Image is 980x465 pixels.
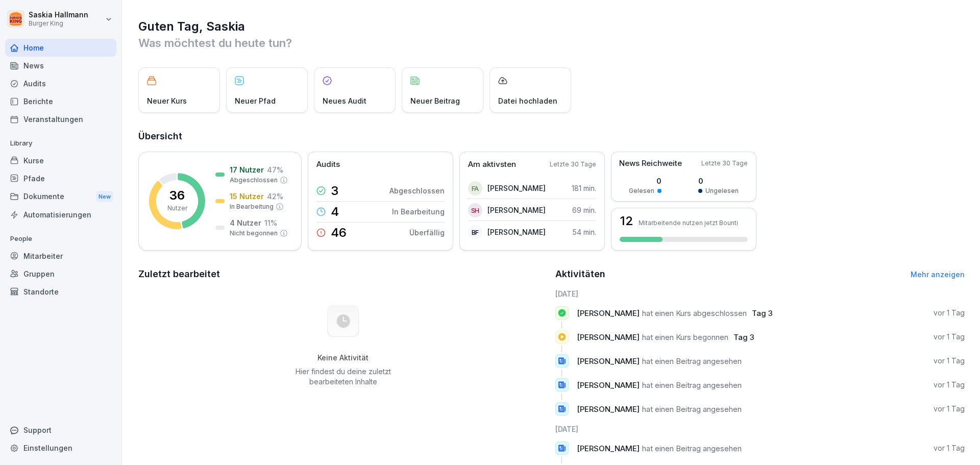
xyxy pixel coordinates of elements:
p: Letzte 30 Tage [701,159,748,168]
span: Tag 3 [752,308,773,318]
p: 46 [331,227,347,239]
p: In Bearbeitung [392,206,445,217]
a: Mitarbeiter [5,247,116,265]
p: Neuer Kurs [147,95,187,106]
span: hat einen Kurs abgeschlossen [642,308,747,318]
span: hat einen Kurs begonnen [642,332,728,342]
div: Support [5,421,116,439]
p: 54 min. [573,227,596,237]
p: 69 min. [572,205,596,215]
a: DokumenteNew [5,187,116,206]
p: vor 1 Tag [934,404,965,414]
a: Mehr anzeigen [911,270,965,279]
a: Veranstaltungen [5,110,116,128]
div: New [96,191,113,203]
span: hat einen Beitrag angesehen [642,356,742,366]
a: Kurse [5,152,116,169]
p: Hier findest du deine zuletzt bearbeiteten Inhalte [291,366,395,387]
p: vor 1 Tag [934,443,965,453]
div: Dokumente [5,187,116,206]
p: 17 Nutzer [230,164,264,175]
p: vor 1 Tag [934,356,965,366]
p: 4 Nutzer [230,217,261,228]
p: Gelesen [629,186,654,195]
h1: Guten Tag, Saskia [138,18,965,35]
div: SH [468,203,482,217]
span: Tag 3 [733,332,754,342]
h5: Keine Aktivität [291,353,395,362]
p: 36 [169,189,185,202]
p: 181 min. [572,183,596,193]
p: Audits [316,159,340,170]
p: 15 Nutzer [230,191,264,202]
span: [PERSON_NAME] [577,332,640,342]
p: 47 % [267,164,283,175]
p: Nicht begonnen [230,229,278,238]
div: FA [468,181,482,195]
a: Berichte [5,92,116,110]
p: Abgeschlossen [230,176,278,185]
p: vor 1 Tag [934,308,965,318]
a: Pfade [5,169,116,187]
p: Neuer Beitrag [410,95,460,106]
p: Library [5,135,116,152]
p: 3 [331,185,338,197]
p: Nutzer [167,204,187,213]
p: 42 % [267,191,283,202]
div: BF [468,225,482,239]
a: Home [5,39,116,57]
p: Mitarbeitende nutzen jetzt Bounti [639,219,738,227]
h6: [DATE] [555,424,965,434]
p: 0 [698,176,739,186]
p: In Bearbeitung [230,202,274,211]
h2: Übersicht [138,129,965,143]
span: [PERSON_NAME] [577,404,640,414]
p: 0 [629,176,661,186]
div: Standorte [5,283,116,301]
h3: 12 [620,215,633,227]
span: hat einen Beitrag angesehen [642,380,742,390]
a: News [5,57,116,75]
h2: Zuletzt bearbeitet [138,267,548,281]
h6: [DATE] [555,288,965,299]
p: Burger King [29,20,88,27]
p: Letzte 30 Tage [550,160,596,169]
p: Datei hochladen [498,95,557,106]
p: 11 % [264,217,277,228]
span: [PERSON_NAME] [577,380,640,390]
p: 4 [331,206,339,218]
p: Am aktivsten [468,159,516,170]
span: [PERSON_NAME] [577,308,640,318]
p: Neuer Pfad [235,95,276,106]
p: Abgeschlossen [389,185,445,196]
a: Audits [5,75,116,92]
p: People [5,231,116,247]
p: Überfällig [409,227,445,238]
span: hat einen Beitrag angesehen [642,404,742,414]
p: Was möchtest du heute tun? [138,35,965,51]
a: Gruppen [5,265,116,283]
p: News Reichweite [619,158,682,169]
p: [PERSON_NAME] [487,183,546,193]
a: Einstellungen [5,439,116,457]
p: [PERSON_NAME] [487,205,546,215]
span: [PERSON_NAME] [577,444,640,453]
a: Automatisierungen [5,206,116,224]
p: Saskia Hallmann [29,11,88,19]
p: vor 1 Tag [934,380,965,390]
p: Neues Audit [323,95,366,106]
p: [PERSON_NAME] [487,227,546,237]
p: vor 1 Tag [934,332,965,342]
span: [PERSON_NAME] [577,356,640,366]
